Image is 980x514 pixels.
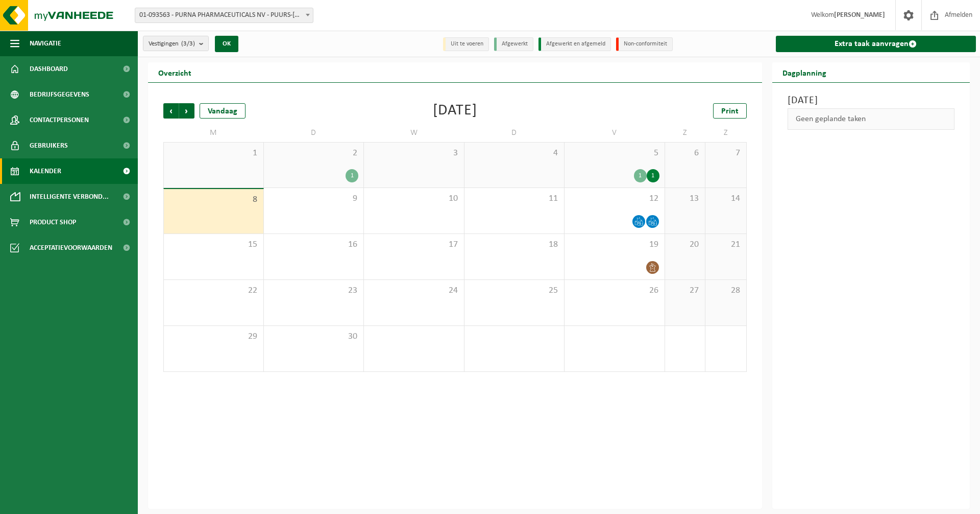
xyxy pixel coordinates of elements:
span: 4 [470,148,559,159]
span: 13 [670,193,700,204]
li: Afgewerkt en afgemeld [538,37,611,51]
div: Vandaag [200,103,246,119]
span: 23 [269,285,359,296]
span: 01-093563 - PURNA PHARMACEUTICALS NV - PUURS-SINT-AMANDS [135,8,313,22]
div: 1 [346,169,358,182]
td: W [364,124,464,142]
span: Vorige [163,103,179,119]
span: 2 [269,148,359,159]
span: Gebruikers [30,133,68,158]
span: 16 [269,239,359,250]
li: Afgewerkt [494,37,533,51]
span: Navigatie [30,31,61,56]
count: (3/3) [181,40,195,47]
a: Extra taak aanvragen [776,36,976,52]
div: 1 [647,169,659,182]
span: 28 [710,285,741,296]
li: Uit te voeren [443,37,489,51]
span: 01-093563 - PURNA PHARMACEUTICALS NV - PUURS-SINT-AMANDS [135,8,313,23]
span: 12 [570,193,659,204]
span: 29 [169,331,258,342]
span: 27 [670,285,700,296]
td: V [565,124,665,142]
div: [DATE] [433,103,477,119]
iframe: chat widget [5,492,170,514]
span: 26 [570,285,659,296]
td: D [464,124,565,142]
span: 5 [570,148,659,159]
span: 15 [169,239,258,250]
span: Dashboard [30,56,68,82]
span: 24 [369,285,459,296]
span: Contactpersonen [30,107,89,133]
button: Vestigingen(3/3) [143,36,209,51]
h2: Overzicht [148,62,202,82]
span: 3 [369,148,459,159]
span: 14 [710,193,741,204]
li: Non-conformiteit [616,37,673,51]
a: Print [713,103,747,119]
td: D [264,124,364,142]
strong: [PERSON_NAME] [834,11,885,19]
span: Kalender [30,158,61,184]
span: Intelligente verbond... [30,184,109,209]
span: 22 [169,285,258,296]
div: 1 [634,169,647,182]
span: 1 [169,148,258,159]
span: 30 [269,331,359,342]
span: Print [721,107,739,115]
span: 7 [710,148,741,159]
span: 10 [369,193,459,204]
span: 17 [369,239,459,250]
span: 9 [269,193,359,204]
button: OK [215,36,238,52]
span: Bedrijfsgegevens [30,82,89,107]
span: Vestigingen [149,36,195,52]
span: 18 [470,239,559,250]
span: 6 [670,148,700,159]
span: 25 [470,285,559,296]
h2: Dagplanning [772,62,837,82]
span: Product Shop [30,209,76,235]
span: 11 [470,193,559,204]
td: Z [705,124,746,142]
span: 20 [670,239,700,250]
span: Acceptatievoorwaarden [30,235,112,261]
span: 21 [710,239,741,250]
span: 19 [570,239,659,250]
td: Z [665,124,706,142]
td: M [163,124,264,142]
span: Volgende [179,103,194,119]
h3: [DATE] [788,93,955,108]
span: 8 [169,194,258,205]
div: Geen geplande taken [788,108,955,130]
